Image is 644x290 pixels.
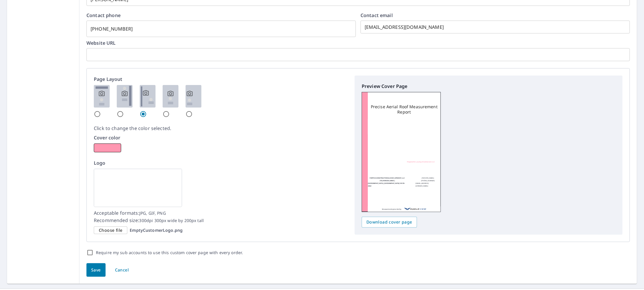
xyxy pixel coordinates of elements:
p: 376 [PERSON_NAME] [380,179,395,182]
img: logo [94,169,182,207]
img: 3 [140,85,156,108]
p: Preview Cover Page [362,83,615,90]
p: EmptyCustomerLogo.png [130,228,183,233]
img: EV Logo [404,206,426,212]
img: 2 [117,85,133,108]
img: 4 [163,85,178,108]
span: Cancel [115,266,129,274]
span: Download cover page [366,219,412,226]
p: [PHONE_NUMBER] [421,179,435,182]
p: Cover color [94,134,348,141]
p: [EMAIL_ADDRESS][DOMAIN_NAME] [416,182,441,187]
p: Prepared for you by JA Contractors LLC [407,160,435,164]
label: Contact phone [86,13,356,18]
span: JPG, GIF, PNG [139,210,166,216]
label: Website URL [86,41,630,45]
p: Page Layout [94,76,348,83]
label: Require my sub accounts to use this custom cover page with every order. [96,249,243,256]
button: Save [86,263,106,277]
span: Choose file [99,227,122,234]
img: 5 [186,85,201,108]
button: Cancel [110,263,134,277]
img: logo [368,119,404,134]
span: Save [91,266,101,274]
p: Click to change the color selected. [94,125,348,132]
button: Download cover page [362,217,417,228]
p: [GEOGRAPHIC_DATA], [GEOGRAPHIC_DATA] 38139-4462 [368,182,407,187]
p: FORTIVA CONSTRUCTION & DEVELOPMENT, LLC [370,177,405,179]
div: Choose file [94,226,127,234]
p: Precise Aerial Roof Measurement Report [368,104,441,115]
p: Acceptable formats: Recommended size: [94,209,348,224]
p: Logo [94,159,348,166]
label: Contact email [361,13,630,18]
img: 1 [94,85,110,108]
p: [PERSON_NAME] [422,177,434,179]
p: Measurements provided by [382,206,401,212]
span: 300dpi 300px wide by 200px tall [139,218,204,223]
